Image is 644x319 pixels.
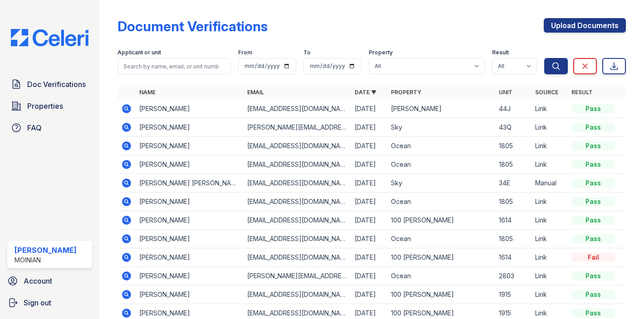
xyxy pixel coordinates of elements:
[351,285,387,304] td: [DATE]
[117,18,268,34] div: Document Verifications
[571,179,615,188] div: Pass
[24,275,52,286] span: Account
[244,174,351,193] td: [EMAIL_ADDRESS][DOMAIN_NAME]
[27,122,42,133] span: FAQ
[244,267,351,285] td: [PERSON_NAME][EMAIL_ADDRESS][PERSON_NAME][DOMAIN_NAME]
[4,294,96,312] a: Sign out
[495,100,532,118] td: 44J
[351,230,387,248] td: [DATE]
[27,101,63,111] span: Properties
[571,271,615,280] div: Pass
[532,285,568,304] td: Link
[247,89,264,96] a: Email
[532,248,568,267] td: Link
[4,272,96,290] a: Account
[4,29,96,46] img: CE_Logo_Blue-a8612792a0a2168367f1c8372b55b34899dd931a85d93a1a3d3e32e68fde9ad4.png
[571,234,615,243] div: Pass
[355,89,376,96] a: Date ▼
[387,100,495,118] td: [PERSON_NAME]
[532,174,568,193] td: Manual
[7,75,92,93] a: Doc Verifications
[387,174,495,193] td: Sky
[495,155,532,174] td: 1805
[532,211,568,230] td: Link
[499,89,512,96] a: Unit
[244,118,351,137] td: [PERSON_NAME][EMAIL_ADDRESS][DOMAIN_NAME]
[117,49,161,56] label: Applicant or unit
[244,248,351,267] td: [EMAIL_ADDRESS][DOMAIN_NAME]
[532,267,568,285] td: Link
[387,267,495,285] td: Ocean
[387,118,495,137] td: Sky
[495,174,532,193] td: 34E
[387,193,495,211] td: Ocean
[244,230,351,248] td: [EMAIL_ADDRESS][DOMAIN_NAME]
[387,230,495,248] td: Ocean
[136,211,244,230] td: [PERSON_NAME]
[136,118,244,137] td: [PERSON_NAME]
[532,100,568,118] td: Link
[387,137,495,155] td: Ocean
[136,155,244,174] td: [PERSON_NAME]
[532,193,568,211] td: Link
[571,197,615,206] div: Pass
[495,211,532,230] td: 1614
[544,18,626,33] a: Upload Documents
[244,193,351,211] td: [EMAIL_ADDRESS][DOMAIN_NAME]
[495,267,532,285] td: 2803
[495,137,532,155] td: 1805
[244,211,351,230] td: [EMAIL_ADDRESS][DOMAIN_NAME]
[136,267,244,285] td: [PERSON_NAME]
[136,230,244,248] td: [PERSON_NAME]
[571,89,593,96] a: Result
[571,309,615,318] div: Pass
[387,211,495,230] td: 100 [PERSON_NAME]
[532,137,568,155] td: Link
[495,248,532,267] td: 1614
[15,245,77,256] div: [PERSON_NAME]
[244,137,351,155] td: [EMAIL_ADDRESS][DOMAIN_NAME]
[244,100,351,118] td: [EMAIL_ADDRESS][DOMAIN_NAME]
[571,160,615,169] div: Pass
[571,216,615,225] div: Pass
[117,58,231,74] input: Search by name, email, or unit number
[495,118,532,137] td: 43Q
[238,49,252,56] label: From
[495,193,532,211] td: 1805
[139,89,156,96] a: Name
[571,123,615,132] div: Pass
[244,285,351,304] td: [EMAIL_ADDRESS][DOMAIN_NAME]
[27,79,86,90] span: Doc Verifications
[571,253,615,262] div: Fail
[495,285,532,304] td: 1915
[351,100,387,118] td: [DATE]
[492,49,509,56] label: Result
[136,100,244,118] td: [PERSON_NAME]
[351,137,387,155] td: [DATE]
[369,49,393,56] label: Property
[7,119,92,137] a: FAQ
[571,141,615,150] div: Pass
[136,285,244,304] td: [PERSON_NAME]
[532,155,568,174] td: Link
[351,211,387,230] td: [DATE]
[571,104,615,113] div: Pass
[7,97,92,115] a: Properties
[535,89,558,96] a: Source
[351,118,387,137] td: [DATE]
[387,285,495,304] td: 100 [PERSON_NAME]
[351,155,387,174] td: [DATE]
[136,193,244,211] td: [PERSON_NAME]
[351,174,387,193] td: [DATE]
[303,49,311,56] label: To
[244,155,351,174] td: [EMAIL_ADDRESS][DOMAIN_NAME]
[351,248,387,267] td: [DATE]
[387,248,495,267] td: 100 [PERSON_NAME]
[15,256,77,265] div: Moinian
[351,193,387,211] td: [DATE]
[571,290,615,299] div: Pass
[136,248,244,267] td: [PERSON_NAME]
[136,137,244,155] td: [PERSON_NAME]
[24,297,51,308] span: Sign out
